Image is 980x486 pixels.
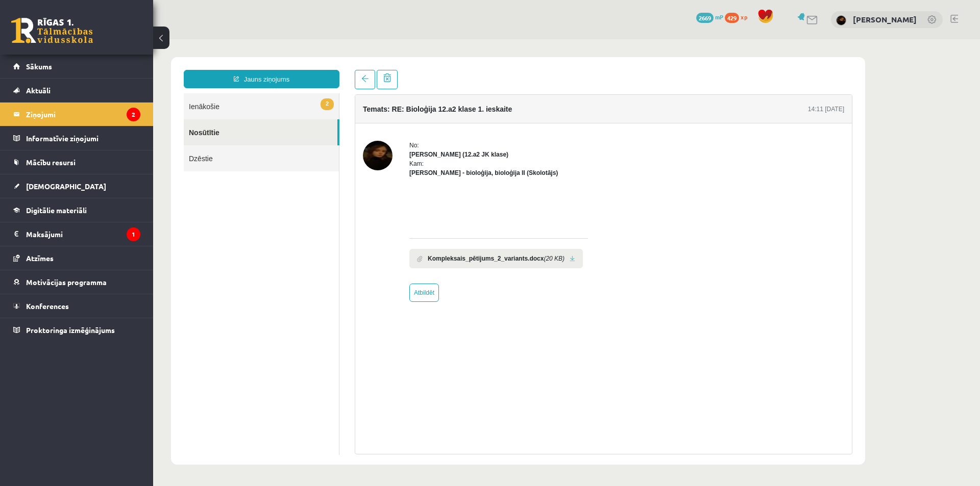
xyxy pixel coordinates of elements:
span: Sākums [26,62,52,71]
i: (20 KB) [390,215,411,224]
a: Mācību resursi [13,150,140,174]
a: [PERSON_NAME] [853,14,917,24]
a: Dzēstie [31,106,186,132]
span: xp [741,13,747,21]
a: [DEMOGRAPHIC_DATA] [13,174,140,198]
a: 2Ienākošie [31,54,186,80]
a: 429 xp [725,13,752,21]
a: Jauns ziņojums [31,31,186,49]
a: Motivācijas programma [13,270,140,294]
strong: [PERSON_NAME] - bioloģija, bioloģija II (Skolotājs) [256,130,405,137]
span: mP [715,13,723,21]
h4: Temats: RE: Bioloģija 12.a2 klase 1. ieskaite [210,66,359,74]
a: Konferences [13,294,140,318]
img: Paula Lauceniece [210,101,239,131]
i: 1 [127,227,140,241]
span: Konferences [26,301,69,311]
span: Digitālie materiāli [26,206,87,215]
a: Proktoringa izmēģinājums [13,318,140,342]
a: Aktuāli [13,79,140,102]
span: Motivācijas programma [26,277,107,287]
a: Atzīmes [13,246,140,270]
a: 2669 mP [696,13,723,21]
a: Informatīvie ziņojumi [13,126,140,150]
a: Sākums [13,55,140,78]
span: Aktuāli [26,86,51,95]
a: Ziņojumi2 [13,103,140,126]
span: Proktoringa izmēģinājums [26,325,115,335]
span: 429 [725,13,739,23]
img: Paula Lauceniece [836,15,846,25]
strong: [PERSON_NAME] (12.a2 JK klase) [256,112,355,119]
div: 14:11 [DATE] [655,65,691,74]
legend: Informatīvie ziņojumi [26,126,140,150]
a: Nosūtītie [31,80,184,106]
a: Atbildēt [256,244,286,263]
i: 2 [127,108,140,121]
div: Kam: [256,120,435,138]
span: [DEMOGRAPHIC_DATA] [26,182,106,191]
legend: Maksājumi [26,222,140,246]
legend: Ziņojumi [26,103,140,126]
span: Mācību resursi [26,158,76,167]
span: 2 [167,59,181,71]
a: Rīgas 1. Tālmācības vidusskola [11,18,93,43]
span: 2669 [696,13,714,23]
div: No: [256,101,435,111]
a: Maksājumi1 [13,222,140,246]
b: Kompleksais_pētijums_2_variants.docx [275,215,390,224]
span: Atzīmes [26,253,54,263]
a: Digitālie materiāli [13,198,140,222]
